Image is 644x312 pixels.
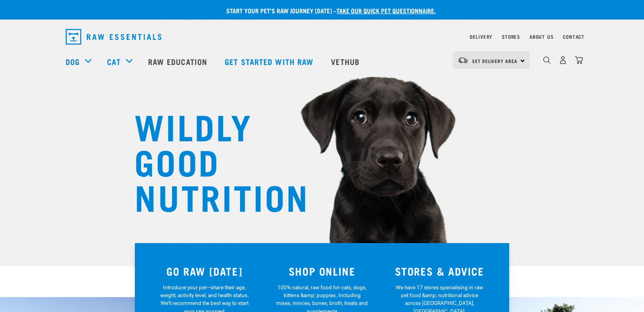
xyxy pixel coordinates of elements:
[217,46,323,77] a: Get started with Raw
[150,265,259,277] h3: GO RAW [DATE]
[59,26,585,48] nav: dropdown navigation
[336,9,436,12] a: take our quick pet questionnaire.
[107,56,120,67] a: Cat
[575,56,583,64] img: home-icon@2x.png
[502,35,520,38] a: Stores
[134,108,291,213] h1: WILDLY GOOD NUTRITION
[472,60,517,62] span: Set Delivery Area
[385,265,494,277] h3: STORES & ADVICE
[268,265,376,277] h3: SHOP ONLINE
[66,29,161,45] img: Raw Essentials Logo
[140,46,217,77] a: Raw Education
[563,35,585,38] a: Contact
[470,35,492,38] a: Delivery
[559,56,567,64] img: user.png
[458,57,468,64] img: van-moving.png
[323,46,369,77] a: Vethub
[66,56,80,67] a: Dog
[530,35,553,38] a: About Us
[543,56,551,64] img: home-icon-1@2x.png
